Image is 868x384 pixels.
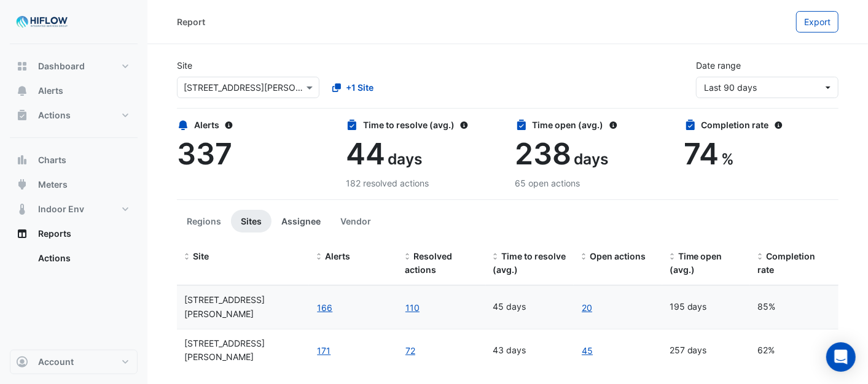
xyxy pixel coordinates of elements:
button: Account [10,350,138,374]
span: days [388,150,422,168]
span: +1 Site [346,81,373,94]
div: 62% [757,344,831,358]
app-icon: Alerts [16,85,28,97]
span: Dashboard [38,60,85,72]
div: 45 days [493,300,567,314]
div: 65 open actions [515,177,670,190]
span: Alerts [325,251,350,261]
span: 69 Ann Street [184,294,265,319]
button: Dashboard [10,54,138,79]
span: 74 [684,136,719,172]
app-icon: Meters [16,179,28,191]
button: Assignee [272,210,330,232]
app-icon: Indoor Env [16,203,28,215]
div: Time open (avg.) [515,118,670,131]
div: Report [177,15,205,28]
div: Alerts [177,118,331,131]
div: Completion (%) = Resolved Actions / (Resolved Actions + Open Actions) [757,250,831,278]
button: Reports [10,221,138,246]
span: 337 [177,136,232,172]
a: Actions [28,246,138,271]
span: days [574,150,609,168]
button: 171 [316,344,331,358]
span: Site [193,251,209,261]
span: 12 Jun 25 - 10 Sep 25 [704,82,757,93]
button: Last 90 days [696,77,839,98]
app-icon: Reports [16,228,28,240]
span: 238 [515,136,572,172]
label: Site [177,59,192,72]
span: Reports [38,228,71,240]
span: Resolved actions [405,251,452,275]
div: 85% [757,300,831,314]
div: 43 days [493,344,567,358]
div: Time to resolve (avg.) [346,118,500,131]
div: Reports [10,246,138,275]
div: 257 days [670,344,743,358]
app-icon: Actions [16,109,28,121]
span: Meters [38,179,68,191]
app-icon: Dashboard [16,60,28,72]
span: Export [804,17,831,27]
span: Actions [38,109,71,121]
span: Indoor Env [38,203,84,215]
span: Account [38,356,74,368]
button: 166 [316,301,333,315]
img: Company Logo [15,10,70,34]
a: 72 [405,344,416,358]
span: 275 George Street [184,338,265,363]
a: 45 [581,344,593,358]
button: Alerts [10,79,138,103]
button: Vendor [330,210,381,232]
button: Export [796,11,839,33]
label: Date range [696,59,741,72]
span: Time to resolve (avg.) [493,251,566,275]
a: 110 [405,301,420,315]
span: % [722,150,735,168]
button: +1 Site [324,77,381,98]
button: Charts [10,148,138,172]
span: 44 [346,136,385,172]
button: Regions [177,210,231,232]
button: Sites [231,210,272,232]
button: Meters [10,172,138,197]
span: Alerts [38,85,63,97]
div: 195 days [670,300,743,314]
span: Charts [38,154,66,166]
button: Indoor Env [10,197,138,221]
div: 182 resolved actions [346,177,500,190]
span: Time open (avg.) [670,251,722,275]
div: Completion rate [684,118,839,131]
a: 20 [581,301,593,315]
button: Actions [10,103,138,128]
app-icon: Charts [16,154,28,166]
span: Open actions [590,251,646,261]
span: Completion rate [757,251,815,275]
div: Open Intercom Messenger [826,342,856,372]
